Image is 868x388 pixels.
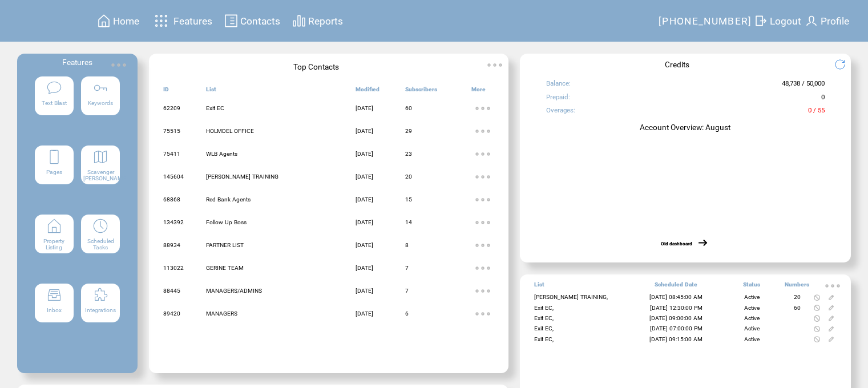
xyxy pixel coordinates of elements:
[828,326,834,332] img: edit.svg
[471,280,494,302] img: ellypsis.svg
[405,310,409,317] span: 6
[163,219,184,225] span: 134392
[814,305,820,311] img: notallowed.svg
[471,188,494,211] img: ellypsis.svg
[92,218,108,234] img: scheduled-tasks.svg
[471,143,494,165] img: ellypsis.svg
[206,288,262,294] span: MANAGERS/ADMINS
[356,219,373,225] span: [DATE]
[206,128,254,134] span: HOLMDEL OFFICE
[754,14,768,28] img: exit.svg
[356,151,373,157] span: [DATE]
[405,288,409,294] span: 7
[150,10,214,32] a: Features
[35,284,74,345] a: Inbox
[803,12,851,30] a: Profile
[356,288,373,294] span: [DATE]
[546,79,571,92] span: Balance:
[47,307,62,313] span: Inbox
[113,15,139,27] span: Home
[546,106,575,119] span: Overages:
[752,12,803,30] a: Logout
[655,281,697,293] span: Scheduled Date
[97,14,111,28] img: home.svg
[405,219,412,225] span: 14
[81,76,120,138] a: Keywords
[744,336,760,342] span: Active
[206,219,247,225] span: Follow Up Boss
[785,281,809,293] span: Numbers
[821,93,825,106] span: 0
[81,284,120,345] a: Integrations
[744,315,760,321] span: Active
[471,86,486,98] span: More
[92,287,108,303] img: integrations.svg
[62,58,92,67] span: Features
[308,15,343,27] span: Reports
[87,238,114,250] span: Scheduled Tasks
[224,14,238,28] img: contacts.svg
[356,265,373,271] span: [DATE]
[821,15,849,27] span: Profile
[661,241,692,246] a: Old dashboard
[744,305,760,311] span: Active
[534,305,554,311] span: Exit EC,
[107,54,130,76] img: ellypsis.svg
[46,287,62,303] img: inbox.svg
[83,169,128,181] span: Scavenger [PERSON_NAME]
[356,310,373,317] span: [DATE]
[814,336,820,342] img: notallowed.svg
[206,105,224,111] span: Exit EC
[665,60,689,69] span: Credits
[405,196,412,203] span: 15
[206,242,244,248] span: PARTNER LIST
[163,128,180,134] span: 75515
[744,294,760,300] span: Active
[743,281,760,293] span: Status
[471,120,494,143] img: ellypsis.svg
[650,325,703,332] span: [DATE] 07:00:00 PM
[659,15,752,27] span: [PHONE_NUMBER]
[92,80,108,96] img: keywords.svg
[356,105,373,111] span: [DATE]
[35,145,74,207] a: Pages
[240,15,280,27] span: Contacts
[405,242,409,248] span: 8
[290,12,345,30] a: Reports
[471,302,494,325] img: ellypsis.svg
[206,196,251,203] span: Red Bank Agents
[95,12,141,30] a: Home
[828,336,834,342] img: edit.svg
[821,274,844,297] img: ellypsis.svg
[206,265,244,271] span: GERINE TEAM
[794,294,801,300] span: 20
[534,315,554,321] span: Exit EC,
[151,11,171,30] img: features.svg
[356,173,373,180] span: [DATE]
[46,149,62,165] img: landing-pages.svg
[81,145,120,207] a: Scavenger [PERSON_NAME]
[534,325,554,332] span: Exit EC,
[770,15,801,27] span: Logout
[163,105,180,111] span: 62209
[173,15,212,27] span: Features
[163,242,180,248] span: 88934
[163,288,180,294] span: 88445
[534,281,544,293] span: List
[46,218,62,234] img: property-listing.svg
[828,315,834,321] img: edit.svg
[206,310,237,317] span: MANAGERS
[471,165,494,188] img: ellypsis.svg
[650,305,703,311] span: [DATE] 12:30:00 PM
[85,307,116,313] span: Integrations
[163,86,169,98] span: ID
[43,238,64,250] span: Property Listing
[356,128,373,134] span: [DATE]
[834,59,854,70] img: refresh.png
[81,215,120,276] a: Scheduled Tasks
[405,173,412,180] span: 20
[293,62,339,71] span: Top Contacts
[35,76,74,138] a: Text Blast
[46,169,62,175] span: Pages
[46,80,62,96] img: text-blast.svg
